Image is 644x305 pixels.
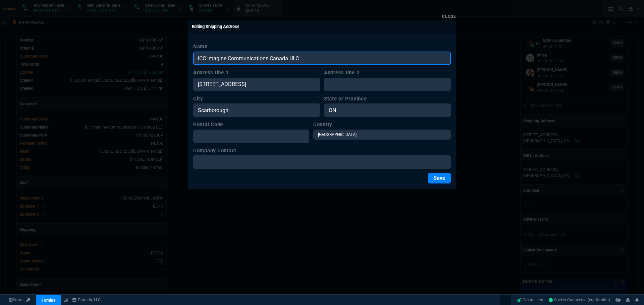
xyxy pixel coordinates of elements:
[324,95,451,102] label: State or Province
[549,297,610,303] a: wF0zuiNCBp4807HvAACy
[549,298,610,302] span: Socket Connected (erp-fornida)
[7,297,24,303] a: Global State
[70,297,103,303] a: msbcCompanyName
[193,95,320,102] label: City
[324,69,451,76] label: Address line 2
[428,173,451,183] button: Save
[193,147,451,154] label: Company Contact
[514,295,546,305] a: Create Item
[193,69,320,76] label: Address line 1
[313,121,451,128] label: Country
[193,43,451,50] label: Name
[24,297,32,303] a: API TOKEN
[193,121,309,128] label: Postal Code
